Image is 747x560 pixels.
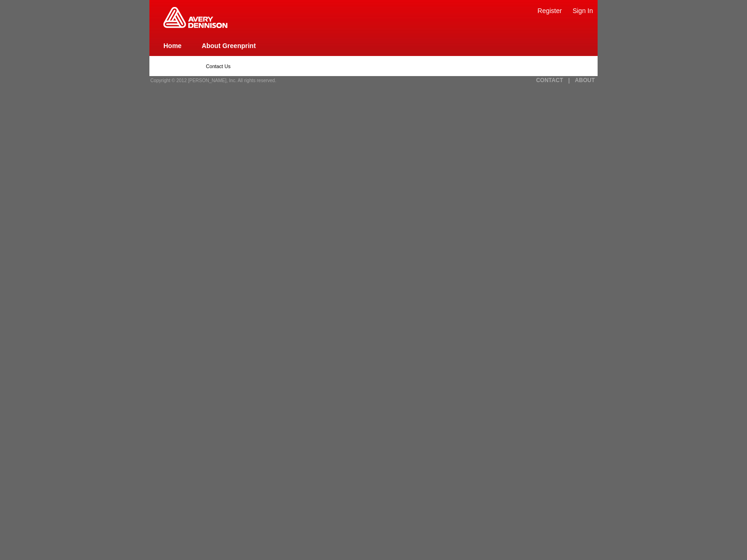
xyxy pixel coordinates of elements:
a: ABOUT [575,77,595,84]
a: About Greenprint [202,42,256,49]
a: CONTACT [536,77,563,84]
a: Home [163,42,182,49]
a: Sign In [572,7,593,14]
a: Register [537,7,562,14]
img: Home [163,7,227,28]
span: Copyright © 2012 [PERSON_NAME], Inc. All rights reserved. [150,78,276,83]
a: Greenprint [163,23,227,29]
p: Contact Us [206,63,541,69]
a: | [568,77,570,84]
